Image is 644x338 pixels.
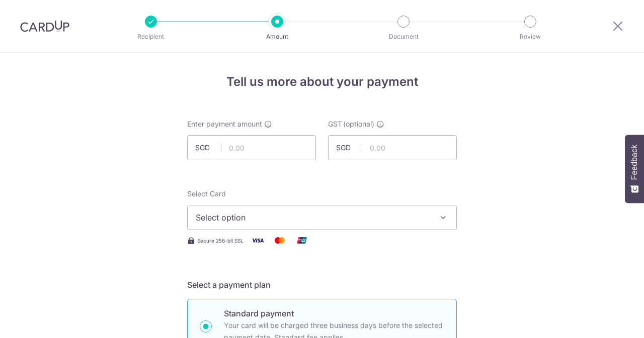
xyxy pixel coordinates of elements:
[187,205,457,230] button: Select option
[195,143,221,153] span: SGD
[187,189,226,198] span: translation missing: en.payables.payment_networks.credit_card.summary.labels.select_card
[187,119,262,129] span: Enter payment amount
[328,135,457,160] input: 0.00
[187,135,316,160] input: 0.00
[240,32,314,42] p: Amount
[328,119,342,129] span: GST
[630,145,639,180] span: Feedback
[197,237,244,245] span: Secure 256-bit SSL
[224,307,444,319] p: Standard payment
[20,20,69,32] img: CardUp
[270,234,290,247] img: Mastercard
[493,32,568,42] p: Review
[343,119,374,129] span: (optional)
[248,234,268,247] img: Visa
[114,32,188,42] p: Recipient
[187,279,457,291] h5: Select a payment plan
[187,73,457,91] h4: Tell us more about your payment
[292,234,312,247] img: Union Pay
[625,135,644,203] button: Feedback - Show survey
[196,211,430,223] span: Select option
[366,32,441,42] p: Document
[336,143,362,153] span: SGD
